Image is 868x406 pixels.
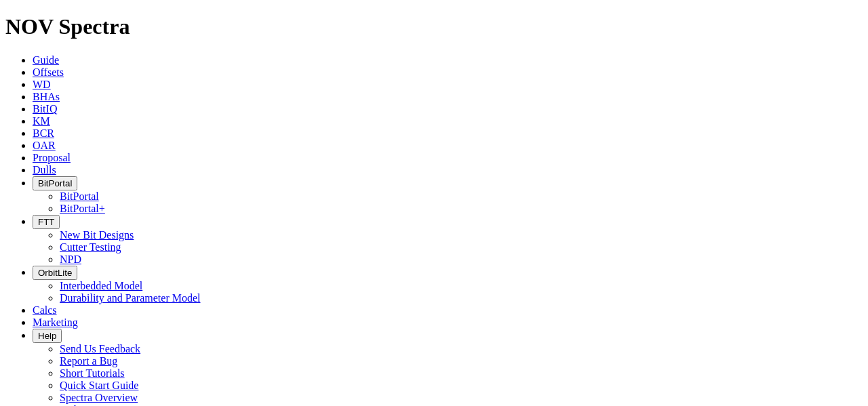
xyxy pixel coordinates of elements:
span: BitPortal [38,178,72,188]
a: Marketing [33,317,78,328]
span: OrbitLite [38,268,72,278]
a: Dulls [33,164,56,176]
a: Proposal [33,152,71,163]
a: BitPortal+ [60,203,105,214]
a: Quick Start Guide [60,380,138,391]
a: NPD [60,253,81,265]
a: OAR [33,140,56,151]
button: FTT [33,215,60,229]
a: KM [33,115,50,127]
button: Help [33,329,62,343]
a: Offsets [33,66,64,78]
a: Durability and Parameter Model [60,292,201,304]
a: BitPortal [60,190,99,202]
a: Send Us Feedback [60,343,140,354]
a: Cutter Testing [60,241,121,253]
a: Short Tutorials [60,367,125,379]
a: BHAs [33,91,60,102]
button: OrbitLite [33,266,77,280]
span: FTT [38,217,54,227]
a: Calcs [33,304,57,316]
a: Spectra Overview [60,392,138,403]
a: New Bit Designs [60,229,134,241]
a: WD [33,79,51,90]
button: BitPortal [33,176,77,190]
a: Guide [33,54,59,66]
a: Report a Bug [60,355,117,367]
span: Help [38,331,56,341]
a: BCR [33,127,54,139]
a: BitIQ [33,103,57,115]
h1: NOV Spectra [5,14,863,39]
a: Interbedded Model [60,280,142,291]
